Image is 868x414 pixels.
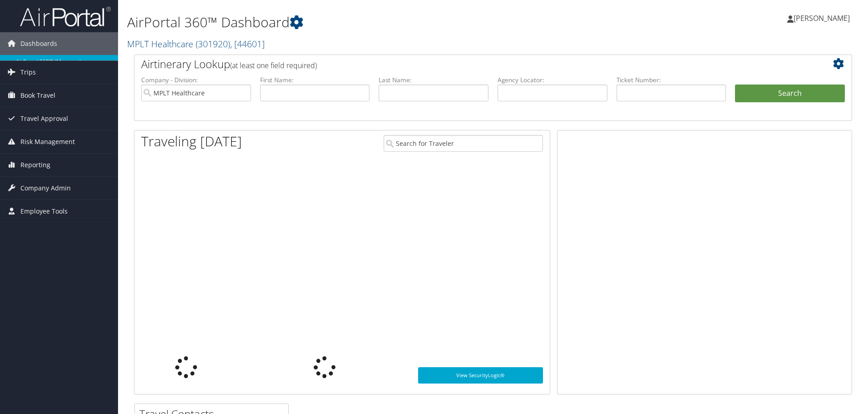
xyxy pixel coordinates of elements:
span: Book Travel [20,84,55,107]
label: Agency Locator: [498,75,607,85]
label: First Name: [260,75,370,85]
span: ( 301920 ) [196,38,230,50]
input: Search for Traveler [384,135,543,152]
span: Dashboards [20,32,57,55]
span: Company Admin [20,177,71,200]
span: Reporting [20,154,50,176]
h2: Airtinerary Lookup [141,56,785,72]
span: (at least one field required) [230,60,317,70]
label: Ticket Number: [616,75,726,85]
label: Company - Division: [141,75,251,85]
img: airportal-logo.png [20,6,111,27]
a: MPLT Healthcare [127,38,265,50]
span: Employee Tools [20,200,68,223]
a: [PERSON_NAME] [787,5,859,32]
span: Trips [20,61,36,84]
span: Risk Management [20,130,75,153]
h1: Traveling [DATE] [141,132,242,151]
span: Travel Approval [20,107,68,130]
a: View SecurityLogic® [418,367,543,384]
label: Last Name: [379,75,488,85]
h1: AirPortal 360™ Dashboard [127,13,615,32]
button: Search [735,85,845,103]
span: [PERSON_NAME] [794,13,850,23]
span: , [ 44601 ] [230,38,265,50]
